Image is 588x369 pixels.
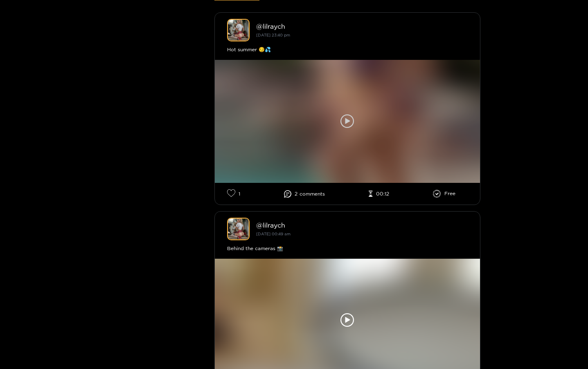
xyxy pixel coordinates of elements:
[300,191,325,197] span: comment s
[256,33,290,37] small: [DATE] 23:40 pm
[369,191,389,197] li: 00:12
[256,221,468,229] div: @ lilraych
[256,23,468,30] div: @ lilraych
[227,19,250,41] img: lilraych
[256,232,291,236] small: [DATE] 00:49 am
[227,244,468,253] div: Behind the cameras 📸
[433,190,455,198] li: Free
[227,189,240,198] li: 1
[284,190,325,198] li: 2
[227,46,468,54] div: Hot summer 😏💦
[227,218,250,240] img: lilraych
